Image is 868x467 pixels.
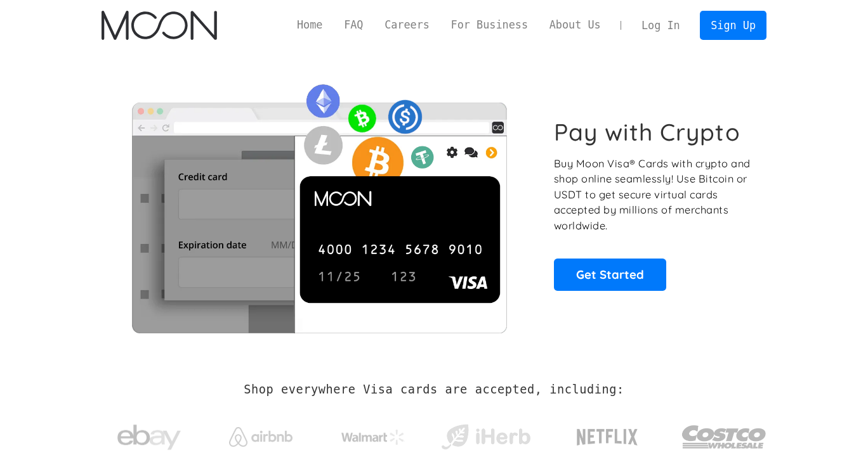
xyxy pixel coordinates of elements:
a: home [102,11,216,40]
img: Moon Cards let you spend your crypto anywhere Visa is accepted. [102,75,536,333]
a: For Business [440,17,539,33]
a: ebay [102,405,196,464]
img: Airbnb [229,427,293,447]
a: Log In [631,11,690,39]
h2: Shop everywhere Visa cards are accepted, including: [244,383,624,397]
a: Airbnb [214,414,308,453]
a: Get Started [554,259,666,290]
a: About Us [539,17,612,33]
a: Home [286,17,333,33]
img: ebay [117,418,181,457]
a: Costco [681,400,766,467]
img: Netflix [575,421,639,453]
a: FAQ [333,17,374,33]
img: Walmart [341,430,405,445]
a: Sign Up [700,11,766,39]
img: iHerb [438,421,533,454]
a: Careers [374,17,440,33]
img: Costco [681,413,766,461]
p: Buy Moon Visa® Cards with crypto and shop online seamlessly! Use Bitcoin or USDT to get secure vi... [554,156,753,234]
a: Netflix [551,409,664,459]
a: Walmart [326,417,421,451]
img: Moon Logo [102,11,216,40]
a: iHerb [438,408,533,460]
h1: Pay with Crypto [554,118,740,146]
